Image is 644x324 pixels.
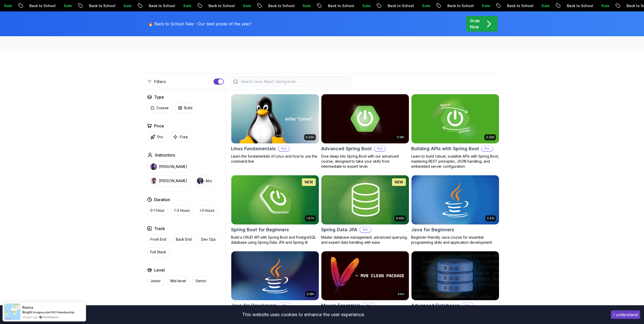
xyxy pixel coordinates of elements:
[184,105,192,110] p: Build
[307,292,314,296] p: 9.18h
[154,225,165,232] h2: Track
[18,3,34,8] p: Sale
[157,135,163,140] p: Pro
[154,79,166,85] p: Filters
[154,94,164,100] h2: Type
[150,178,157,184] img: instructor img
[321,175,409,245] a: Spring Data JPA card6.65hNEWSpring Data JPAProMaster database management, advanced querying, and ...
[147,103,172,113] button: Course
[163,3,197,8] p: Back to School
[159,178,187,183] p: [PERSON_NAME]
[150,163,157,170] img: instructor img
[395,180,403,185] p: NEW
[487,216,494,220] p: 2.41h
[192,276,210,286] button: Senior
[482,146,493,151] p: Pro
[231,251,319,300] img: Java for Developers card
[197,3,213,8] p: Sale
[321,226,357,233] h2: Spring Data JPA
[342,3,376,8] p: Back to School
[196,278,206,283] p: Senior
[33,310,74,314] a: Amigoscode PRO Membership
[137,3,154,8] p: Sale
[78,3,94,8] p: Sale
[321,94,409,143] img: Advanced Spring Boot card
[360,227,371,232] p: Pro
[321,94,409,169] a: Advanced Spring Boot card5.18hAdvanced Spring BootProDive deep into Spring Boot with our advanced...
[196,206,218,215] button: +3 Hours
[147,132,167,142] button: Pro
[496,3,512,8] p: Sale
[231,175,319,245] a: Spring Boot for Beginners card1.67hNEWSpring Boot for BeginnersBuild a CRUD API with Spring Boot ...
[321,235,409,245] p: Master database management, advanced querying, and expert data handling with ease
[486,135,494,139] p: 3.30h
[611,310,640,319] button: Accept cookies
[147,206,168,215] button: 0-1 Hour
[436,3,452,8] p: Sale
[317,3,333,8] p: Sale
[581,3,615,8] p: Back to School
[173,235,195,244] button: Back End
[615,3,631,8] p: Sale
[148,21,251,27] p: 🔥 Back to School Sale - Our best prices of the year!
[321,302,361,309] h2: Maven Essentials
[411,94,499,169] a: Building APIs with Spring Boot card3.30hBuilding APIs with Spring BootProLearn to build robust, s...
[176,237,192,242] p: Back End
[411,235,499,245] p: Beginner-friendly Java course for essential programming skills and application development
[411,145,479,152] h2: Building APIs with Spring Boot
[321,251,409,321] a: Maven Essentials card54mMaven EssentialsProLearn how to use Maven to build and manage your Java p...
[321,251,409,300] img: Maven Essentials card
[231,154,319,164] p: Learn the fundamentals of Linux and how to use the command line
[231,94,319,143] img: Linux Fundamentals card
[411,302,460,309] h2: Advanced Databases
[180,135,188,140] p: Free
[321,145,372,152] h2: Advanced Spring Boot
[470,18,480,30] p: Grab Now
[174,208,190,213] p: 1-3 Hours
[231,251,319,321] a: Java for Developers card9.18hJava for DevelopersProLearn advanced Java concepts to build scalable...
[103,3,137,8] p: Back to School
[462,303,473,308] p: Pro
[411,251,499,321] a: Advanced Databases cardAdvanced DatabasesProAdvanced database management with SQL, integrity, and...
[147,235,170,244] button: Front End
[154,267,165,273] h2: Level
[411,154,499,169] p: Learn to build robust, scalable APIs with Spring Boot, mastering REST principles, JSON handling, ...
[461,3,496,8] p: Back to School
[147,276,164,286] button: Junior
[43,315,58,319] a: ProveSource
[147,161,191,172] button: instructor img[PERSON_NAME]
[159,164,187,169] p: [PERSON_NAME]
[231,94,319,164] a: Linux Fundamentals card6.00hLinux FundamentalsProLearn the fundamentals of Linux and how to use t...
[411,251,499,300] img: Advanced Databases card
[398,292,404,296] p: 54m
[306,216,314,220] p: 1.67h
[22,305,33,310] span: Reena
[4,303,20,320] img: provesource social proof notification image
[396,216,404,220] p: 6.65h
[43,3,78,8] p: Back to School
[411,175,499,245] a: Java for Beginners card2.41hJava for BeginnersBeginner-friendly Java course for essential program...
[197,178,203,184] img: instructor img
[150,278,161,283] p: Junior
[411,175,499,224] img: Java for Beginners card
[305,180,313,185] p: NEW
[231,235,319,245] p: Build a CRUD API with Spring Boot and PostgreSQL database using Spring Data JPA and Spring AI
[167,276,189,286] button: Mid-level
[306,135,314,139] p: 6.00h
[156,105,169,110] p: Course
[231,145,276,152] h2: Linux Fundamentals
[411,226,454,233] h2: Java for Beginners
[278,146,289,151] p: Pro
[22,315,38,319] span: 16 hours ago
[4,309,603,320] div: This website uses cookies to enhance the user experience.
[194,175,215,186] button: instructor imgAbz
[240,79,348,84] input: Search Java, React, Spring boot ...
[155,152,175,158] h2: Instructors
[411,94,499,143] img: Building APIs with Spring Boot card
[376,3,392,8] p: Sale
[279,303,290,308] p: Pro
[199,208,215,213] p: +3 Hours
[231,302,277,309] h2: Java for Developers
[154,197,170,203] h2: Duration
[154,123,164,129] h2: Price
